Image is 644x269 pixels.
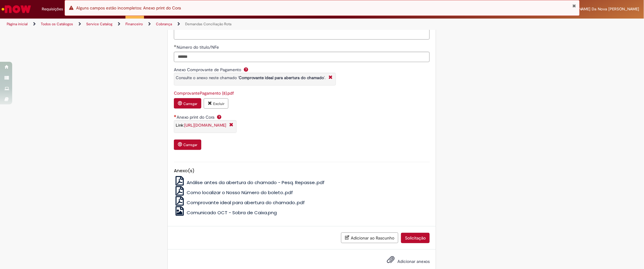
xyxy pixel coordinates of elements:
a: Página inicial [7,22,28,26]
span: Número do título/NFe [177,44,220,50]
button: Carregar anexo de Anexo print do Cora Required [174,140,201,150]
a: Cobrança [156,22,172,26]
button: Excluir anexo ComprovantePagamento (8).pdf [204,98,228,109]
span: Consulte o anexo neste chamado ' '. [176,75,326,80]
span: Comprovante ideal para abertura do chamado..pdf [187,199,305,206]
span: Análise antes da abertura do chamado - Pesq. Repasse..pdf [187,179,325,186]
a: Como localizar o Nosso Número do boleto..pdf [174,189,293,196]
span: Anexo print do Cora [177,114,216,120]
span: Necessários [174,115,177,117]
button: Adicionar anexos [385,254,396,268]
button: Adicionar ao Rascunho [341,232,398,243]
span: Como localizar o Nosso Número do boleto..pdf [187,189,293,196]
button: Fechar Notificação [572,3,576,8]
span: Ajuda para Anexo print do Cora [216,114,223,119]
span: Comunicado OCT - Sobra de Caixa.png [187,209,277,216]
input: Número do título/NFe [174,52,430,62]
span: Obrigatório Preenchido [174,45,177,47]
a: Download de ComprovantePagamento (8).pdf [174,90,234,96]
small: Carregar [183,101,197,106]
a: Comprovante ideal para abertura do chamado..pdf [174,199,305,206]
span: Alguns campos estão incompletos: Anexo print do Cora [76,5,181,11]
span: [PERSON_NAME] Da Nova [PERSON_NAME] [560,6,639,12]
span: Requisições [42,6,63,12]
small: Excluir [213,101,224,106]
a: Demandas Conciliação Rota [185,22,231,26]
strong: Comprovante ideal para abertura do chamado [239,75,324,80]
img: ServiceNow [1,3,32,15]
a: Service Catalog [86,22,112,26]
a: Comunicado OCT - Sobra de Caixa.png [174,209,277,216]
a: Financeiro [125,22,143,26]
a: Análise antes da abertura do chamado - Pesq. Repasse..pdf [174,179,325,186]
span: Ajuda para Anexo Comprovante de Pagamento [242,67,250,72]
i: Fechar More information Por question_anexar_o_print_do_hercules [228,122,235,128]
h5: Anexo(s) [174,168,430,173]
a: [URL][DOMAIN_NAME] [184,123,226,128]
span: Link [176,123,183,128]
textarea: Descrição [174,23,430,40]
span: Anexo Comprovante de Pagamento [174,67,242,72]
span: Adicionar anexos [397,259,430,264]
a: Todos os Catálogos [41,22,73,26]
ul: Trilhas de página [5,19,425,30]
i: Fechar More information Por question_anexo_pix [327,75,334,81]
small: Carregar [183,143,197,148]
button: Solicitação [401,233,430,243]
button: Carregar anexo de Anexo Comprovante de Pagamento [174,98,201,109]
span: : [176,123,226,128]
